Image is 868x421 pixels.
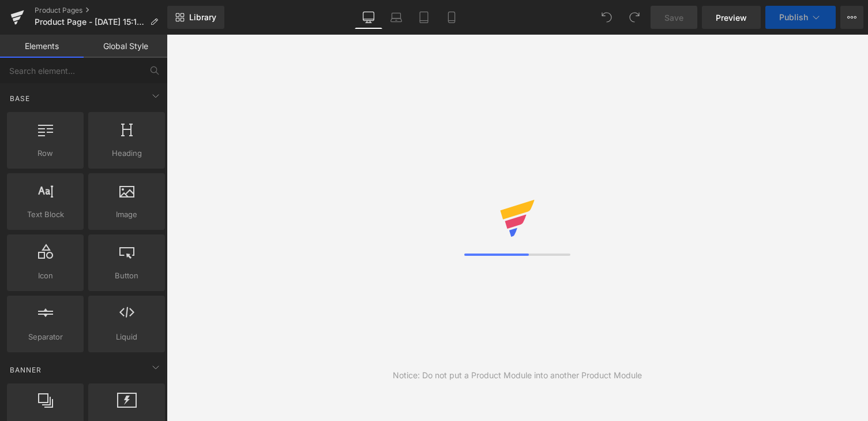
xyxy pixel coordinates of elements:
a: Tablet [410,6,438,29]
div: Notice: Do not put a Product Module into another Product Module [393,369,642,382]
span: Publish [779,13,808,22]
span: Button [92,270,161,282]
span: Product Page - [DATE] 15:12:45 [35,17,145,27]
span: Base [9,93,31,104]
span: Image [92,208,161,221]
span: Library [189,12,216,23]
a: Mobile [438,6,465,29]
button: Redo [623,6,646,29]
span: Icon [10,270,80,282]
span: Save [664,12,683,24]
a: New Library [167,6,224,29]
button: Undo [595,6,618,29]
a: Preview [702,6,761,29]
span: Banner [9,364,43,375]
span: Preview [716,12,747,24]
span: Heading [92,147,161,159]
span: Text Block [10,208,80,221]
a: Product Pages [35,6,167,15]
a: Laptop [382,6,410,29]
button: More [840,6,863,29]
span: Liquid [92,331,161,343]
button: Publish [765,6,836,29]
a: Desktop [355,6,382,29]
span: Separator [10,331,80,343]
span: Row [10,147,80,159]
a: Global Style [84,35,167,58]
